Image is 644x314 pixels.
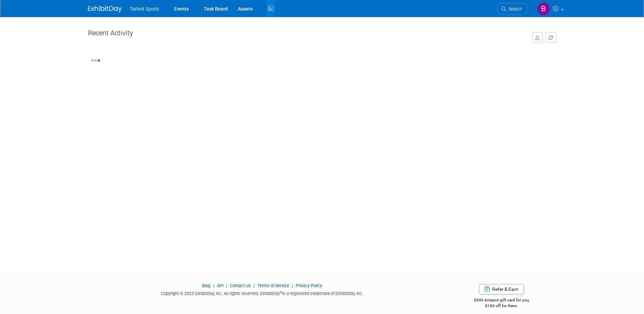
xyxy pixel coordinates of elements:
[88,6,122,13] img: ExhibitDay
[447,293,556,309] div: $500 Amazon gift card for you,
[202,283,210,288] a: Blog
[252,283,256,288] span: |
[447,303,556,309] div: $150 off for them.
[479,284,524,294] a: Refer & Earn
[91,59,100,62] img: loading...
[537,2,550,15] img: Bryson Hopper
[88,289,437,297] div: Copyright © 2025 ExhibitDay, Inc. All rights reserved. ExhibitDay is a registered trademark of Ex...
[497,3,528,15] a: Search
[280,291,282,294] sup: ®
[230,283,251,288] a: Contact Us
[290,283,295,288] span: |
[130,6,159,12] span: Tarkett Sports
[257,283,289,288] a: Terms of Service
[506,6,522,12] span: Search
[211,283,216,288] span: |
[296,283,322,288] a: Privacy Policy
[217,283,223,288] a: API
[224,283,229,288] span: |
[88,25,526,43] div: Recent Activity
